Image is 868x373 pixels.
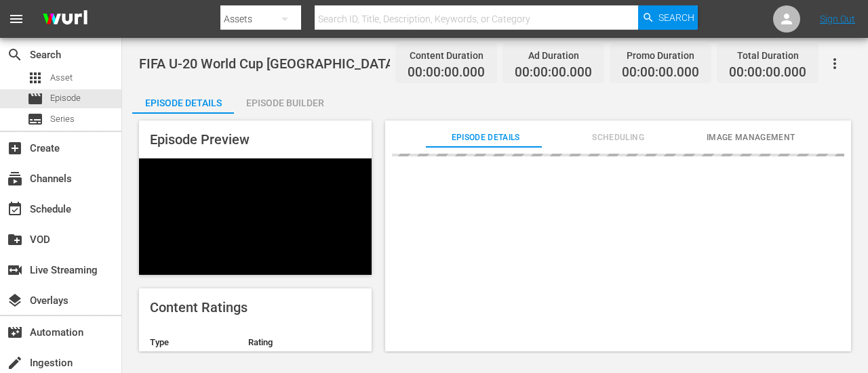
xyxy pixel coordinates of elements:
[139,326,237,359] th: Type
[7,232,23,248] span: VOD
[622,46,699,65] div: Promo Duration
[658,5,694,30] span: Search
[132,87,234,119] div: Episode Details
[7,47,23,63] span: Search
[50,91,81,105] span: Episode
[27,111,43,127] span: Series
[729,65,806,81] span: 00:00:00.000
[7,201,23,217] span: Schedule
[150,299,248,315] span: Content Ratings
[7,140,23,156] span: Create
[638,5,698,30] button: Search
[408,46,485,65] div: Content Duration
[234,87,336,119] div: Episode Builder
[7,324,23,341] span: Automation
[7,262,23,278] span: Live Streaming
[33,3,98,35] img: ans4CAIJ8jUAAAAAAAAAAAAAAAAAAAAAAAAgQb4GAAAAAAAAAAAAAAAAAAAAAAAAJMjXAAAAAAAAAAAAAAAAAAAAAAAAgAT5G...
[820,14,855,24] a: Sign Out
[139,56,647,72] span: FIFA U-20 World Cup [GEOGRAPHIC_DATA] 2025™ - Highlights Bundle MD 7+8+9 (IT)
[426,131,545,145] span: Episode Details
[27,70,43,86] span: Asset
[559,131,678,145] span: Scheduling
[515,46,592,65] div: Ad Duration
[8,11,24,27] span: menu
[27,91,43,107] span: Episode
[50,112,75,126] span: Series
[234,87,336,114] button: Episode Builder
[237,326,336,359] th: Rating
[408,65,485,81] span: 00:00:00.000
[691,131,810,145] span: Image Management
[132,87,234,114] button: Episode Details
[50,71,73,85] span: Asset
[150,131,250,148] span: Episode Preview
[729,46,806,65] div: Total Duration
[7,292,23,309] span: Overlays
[7,171,23,187] span: Channels
[622,65,699,81] span: 00:00:00.000
[515,65,592,81] span: 00:00:00.000
[7,355,23,371] span: Ingestion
